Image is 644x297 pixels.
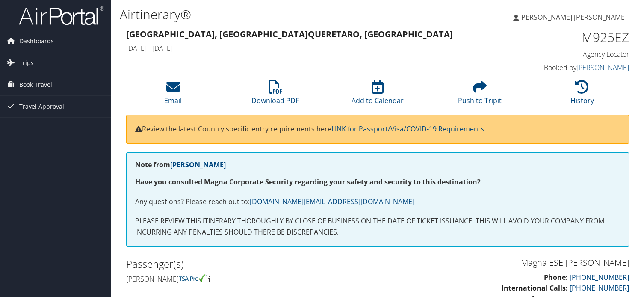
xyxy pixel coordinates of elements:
span: Travel Approval [19,96,64,117]
a: [DOMAIN_NAME][EMAIL_ADDRESS][DOMAIN_NAME] [250,197,414,206]
span: [PERSON_NAME] [PERSON_NAME] [519,12,627,22]
strong: International Calls: [502,283,568,293]
a: [PERSON_NAME] [PERSON_NAME] [513,4,635,30]
a: Add to Calendar [352,85,404,105]
a: Email [164,85,182,105]
span: Book Travel [19,74,52,95]
a: Push to Tripit [458,85,502,105]
h2: Passenger(s) [126,257,371,271]
a: LINK for Passport/Visa/COVID-19 Requirements [331,124,484,134]
a: [PERSON_NAME] [170,160,226,169]
a: Download PDF [251,85,299,105]
h4: [PERSON_NAME] [126,274,371,284]
p: Review the latest Country specific entry requirements here [135,124,620,135]
span: Trips [19,52,34,74]
img: tsa-precheck.png [179,274,207,282]
a: [PHONE_NUMBER] [570,273,629,282]
strong: Phone: [544,273,568,282]
strong: [GEOGRAPHIC_DATA], [GEOGRAPHIC_DATA] Queretaro, [GEOGRAPHIC_DATA] [126,28,453,40]
p: PLEASE REVIEW THIS ITINERARY THOROUGHLY BY CLOSE OF BUSINESS ON THE DATE OF TICKET ISSUANCE. THIS... [135,216,620,238]
h3: Magna ESE [PERSON_NAME] [384,257,629,269]
a: [PERSON_NAME] [576,63,629,72]
a: History [570,85,594,105]
h1: M925EZ [513,28,629,46]
strong: Have you consulted Magna Corporate Security regarding your safety and security to this destination? [135,177,481,187]
strong: Note from [135,160,226,169]
h1: Airtinerary® [120,6,464,24]
a: [PHONE_NUMBER] [570,283,629,293]
h4: Booked by [513,63,629,72]
img: airportal-logo.png [19,6,104,26]
p: Any questions? Please reach out to: [135,196,620,208]
span: Dashboards [19,30,54,52]
h4: [DATE] - [DATE] [126,44,500,53]
h4: Agency Locator [513,50,629,59]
